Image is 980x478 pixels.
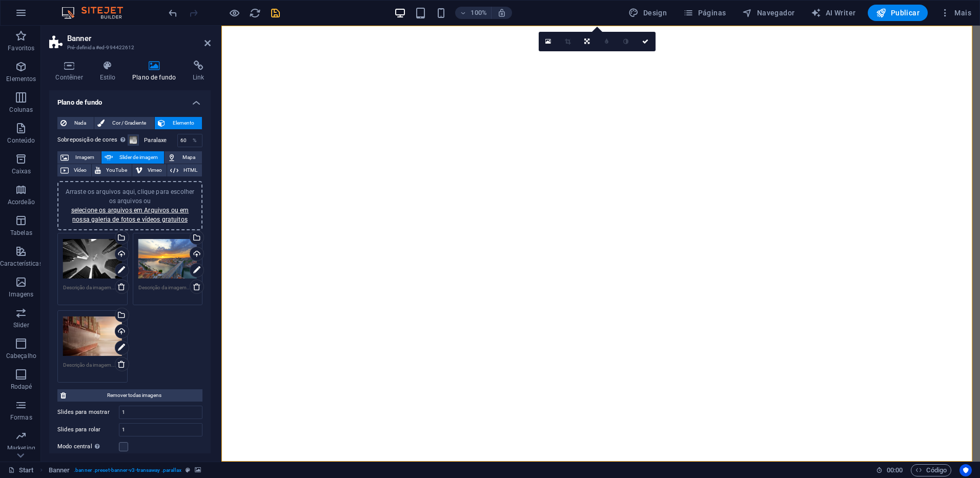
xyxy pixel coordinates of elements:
span: Arraste os arquivos aqui, clique para escolher os arquivos ou [66,188,194,223]
button: YouTube [92,164,132,176]
button: Publicar [868,5,928,21]
h2: Banner [67,34,211,43]
p: Acordeão [8,198,35,206]
div: container-1611490_1920.jpg [63,316,122,357]
nav: breadcrumb [49,464,201,476]
button: Usercentrics [959,464,972,476]
button: Mais [936,5,975,21]
span: Clique para selecionar. Clique duas vezes para editar [49,464,70,476]
i: Desfazer: Alterar slider de imagens (Ctrl+Z) [167,7,179,19]
span: Vídeo [72,164,88,176]
span: Código [915,464,947,476]
span: YouTube [104,164,129,176]
button: Design [624,5,671,21]
p: Elementos [6,75,36,83]
h4: Plano de fundo [49,90,211,109]
span: Remover todas imagens [69,389,199,402]
span: Mapa [179,151,199,164]
a: Modo de recorte [558,32,578,51]
div: airline-1807486_1920.jpg [63,238,122,280]
p: Caixas [12,167,31,175]
button: reload [249,7,261,19]
span: Elemento [168,117,199,129]
p: Slider [13,321,29,329]
h4: Plano de fundo [126,61,187,82]
p: Imagens [9,290,33,298]
button: Cor / Gradiente [94,117,154,129]
h3: Pré-definida #ed-994422612 [67,43,190,52]
button: Código [911,464,951,476]
label: Slides para mostrar [57,409,119,415]
p: Favoritos [8,44,34,52]
span: 00 00 [887,464,903,476]
button: Vimeo [132,164,167,176]
a: Clique para cancelar a seleção. Clique duas vezes para abrir as Páginas [8,464,34,476]
a: Escala de cinza [617,32,636,51]
span: Vimeo [146,164,164,176]
p: Tabelas [10,229,32,237]
span: HTML [181,164,199,176]
button: undo [167,7,179,19]
a: selecione os arquivos em Arquivos ou em nossa galeria de fotos e vídeos gratuitos [71,207,189,223]
h6: Tempo de sessão [876,464,903,476]
label: Modo central [57,441,119,453]
button: Slider de imagem [101,151,165,164]
h4: Link [187,61,211,82]
span: Design [628,8,667,18]
i: Este elemento contém um plano de fundo [195,467,201,473]
button: Clique aqui para sair do modo de visualização e continuar editando [228,7,240,19]
img: Editor Logo [59,7,136,19]
button: HTML [167,164,202,176]
p: Cabeçalho [6,352,36,360]
h6: 100% [471,7,487,19]
span: Nada [70,117,91,129]
p: Colunas [9,106,33,114]
span: Navegador [742,8,794,18]
h4: Contêiner [49,61,93,82]
span: Cor / Gradiente [108,117,151,129]
a: Confirme ( Ctrl ⏎ ) [636,32,656,51]
button: Remover todas imagens [57,389,202,402]
a: Borrão [597,32,617,51]
span: AI Writer [811,8,855,18]
button: Mapa [165,151,202,164]
span: Imagem [72,151,98,164]
p: Formas [10,413,32,422]
button: Páginas [679,5,730,21]
span: : [894,466,895,474]
div: Design (Ctrl+Alt+Y) [624,5,671,21]
button: Nada [57,117,94,129]
p: Marketing [7,444,35,452]
label: Slides para rolar [57,427,119,432]
button: AI Writer [807,5,860,21]
h4: Estilo [93,61,126,82]
button: Navegador [738,5,799,21]
i: Este elemento é uma predefinição personalizável [186,467,190,473]
p: Conteúdo [7,136,35,145]
span: Mais [940,8,971,18]
span: Páginas [683,8,726,18]
div: % [188,134,202,147]
p: Rodapé [11,383,32,391]
i: Ao redimensionar, ajusta automaticamente o nível de zoom para caber no dispositivo escolhido. [497,8,506,17]
span: Publicar [876,8,920,18]
button: 100% [455,7,492,19]
button: save [269,7,281,19]
span: Slider de imagem [116,151,161,164]
a: Selecione arquivos do gerenciador de arquivos, galeria de fotos ou faça upload de arquivo(s) [539,32,558,51]
label: Paralaxe [144,137,177,143]
div: home-Ri66D7XomuwMJwI15wKN_w.jpg [138,238,197,280]
button: Imagem [57,151,101,164]
button: Vídeo [57,164,91,176]
a: Mudar orientação [578,32,597,51]
span: . banner .preset-banner-v3-transaway .parallax [74,464,181,476]
button: Elemento [155,117,202,129]
label: Sobreposição de cores [57,134,128,146]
